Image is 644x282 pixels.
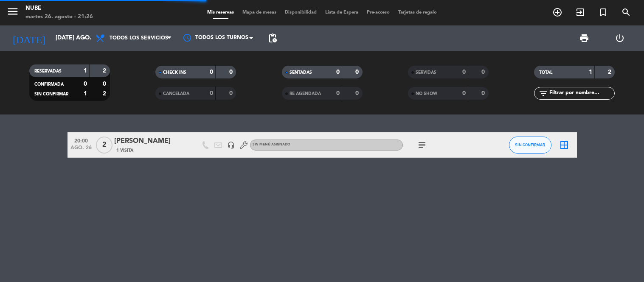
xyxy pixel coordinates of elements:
[116,147,133,154] span: 1 Visita
[210,69,213,75] strong: 0
[70,135,92,145] span: 20:00
[509,137,551,154] button: SIN CONFIRMAR
[34,82,64,87] span: CONFIRMADA
[417,140,427,150] i: subject
[103,81,108,87] strong: 0
[210,90,213,96] strong: 0
[602,25,638,51] div: LOG OUT
[114,136,186,147] div: [PERSON_NAME]
[84,91,87,97] strong: 1
[253,143,290,146] span: Sin menú asignado
[515,142,545,147] span: SIN CONFIRMAR
[355,69,360,75] strong: 0
[538,88,548,98] i: filter_list
[416,70,436,75] span: SERVIDAS
[462,69,466,75] strong: 0
[79,33,89,43] i: arrow_drop_down
[267,33,278,43] span: pending_actions
[84,81,87,87] strong: 0
[462,90,466,96] strong: 0
[227,141,235,149] i: headset_mic
[238,10,281,15] span: Mapa de mesas
[481,90,487,96] strong: 0
[608,69,613,75] strong: 2
[552,7,562,17] i: add_circle_outline
[336,90,340,96] strong: 0
[110,35,168,41] span: Todos los servicios
[579,33,589,43] span: print
[163,92,189,96] span: CANCELADA
[84,68,87,74] strong: 1
[598,7,608,17] i: turned_in_not
[559,140,569,150] i: border_all
[103,68,108,74] strong: 2
[6,29,51,47] i: [DATE]
[281,10,321,15] span: Disponibilidad
[548,89,614,98] input: Filtrar por nombre...
[615,33,625,43] i: power_settings_new
[621,7,631,17] i: search
[229,90,234,96] strong: 0
[336,69,340,75] strong: 0
[321,10,363,15] span: Lista de Espera
[6,5,19,21] button: menu
[163,70,186,75] span: CHECK INS
[355,90,360,96] strong: 0
[34,69,62,73] span: RESERVADAS
[539,70,552,75] span: TOTAL
[203,10,238,15] span: Mis reservas
[416,92,437,96] span: NO SHOW
[575,7,585,17] i: exit_to_app
[290,70,312,75] span: SENTADAS
[70,145,92,155] span: ago. 26
[96,137,112,154] span: 2
[6,5,19,18] i: menu
[103,91,108,97] strong: 2
[25,13,93,21] div: martes 26. agosto - 21:26
[290,92,321,96] span: RE AGENDADA
[394,10,441,15] span: Tarjetas de regalo
[25,4,93,13] div: Nube
[34,92,68,96] span: SIN CONFIRMAR
[589,69,592,75] strong: 1
[481,69,487,75] strong: 0
[363,10,394,15] span: Pre-acceso
[229,69,234,75] strong: 0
